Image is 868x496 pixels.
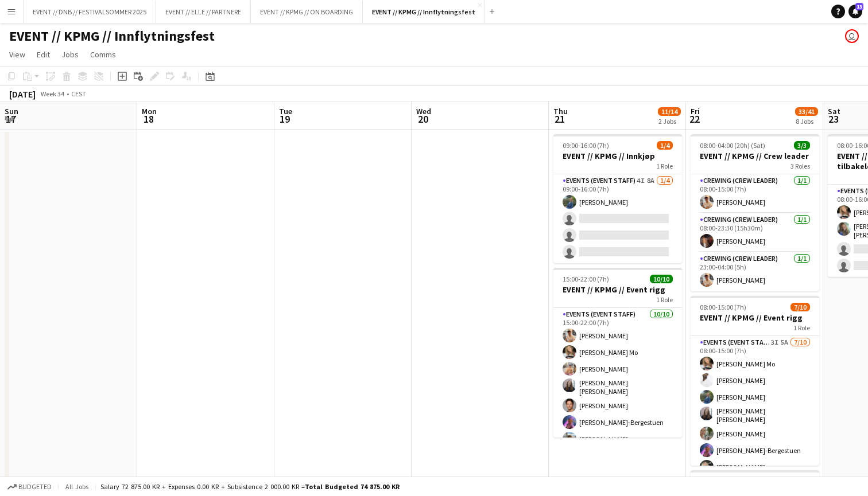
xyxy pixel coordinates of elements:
[156,1,251,23] button: EVENT // ELLE // PARTNERE
[658,107,681,116] span: 11/14
[142,106,157,116] span: Mon
[657,141,673,150] span: 1/4
[100,482,400,491] div: Salary 72 875.00 KR + Expenses 0.00 KR + Subsistence 2 000.00 KR =
[552,112,568,126] span: 21
[5,106,18,116] span: Sun
[305,482,400,491] span: Total Budgeted 74 875.00 KR
[61,49,79,60] span: Jobs
[790,162,810,170] span: 3 Roles
[63,482,91,491] span: All jobs
[38,89,67,98] span: Week 34
[9,28,215,45] h1: EVENT // KPMG // Innflytningsfest
[691,134,819,291] app-job-card: 08:00-04:00 (20h) (Sat)3/3EVENT // KPMG // Crew leader3 RolesCrewing (Crew Leader)1/108:00-15:00 ...
[553,134,682,263] app-job-card: 09:00-16:00 (7h)1/4EVENT // KPMG // Innkjøp1 RoleEvents (Event Staff)4I8A1/409:00-16:00 (7h)[PERS...
[553,268,682,438] app-job-card: 15:00-22:00 (7h)10/10EVENT // KPMG // Event rigg1 RoleEvents (Event Staff)10/1015:00-22:00 (7h)[P...
[656,162,673,170] span: 1 Role
[71,89,86,98] div: CEST
[32,47,55,62] a: Edit
[18,483,52,491] span: Budgeted
[57,47,83,62] a: Jobs
[414,112,431,126] span: 20
[656,295,673,304] span: 1 Role
[553,174,682,263] app-card-role: Events (Event Staff)4I8A1/409:00-16:00 (7h)[PERSON_NAME]
[140,112,157,126] span: 18
[553,284,682,295] h3: EVENT // KPMG // Event rigg
[689,112,700,126] span: 22
[691,213,819,252] app-card-role: Crewing (Crew Leader)1/108:00-23:30 (15h30m)[PERSON_NAME]
[416,106,431,116] span: Wed
[650,275,673,283] span: 10/10
[691,151,819,161] h3: EVENT // KPMG // Crew leader
[363,1,485,23] button: EVENT // KPMG // Innflytningsfest
[700,303,746,311] span: 08:00-15:00 (7h)
[795,107,818,116] span: 33/41
[37,49,50,60] span: Edit
[251,1,363,23] button: EVENT // KPMG // ON BOARDING
[563,275,609,283] span: 15:00-22:00 (7h)
[277,112,292,126] span: 19
[5,47,30,62] a: View
[828,106,840,116] span: Sat
[794,141,810,150] span: 3/3
[793,323,810,332] span: 1 Role
[658,117,680,126] div: 2 Jobs
[24,1,156,23] button: EVENT // DNB // FESTIVALSOMMER 2025
[691,252,819,291] app-card-role: Crewing (Crew Leader)1/123:00-04:00 (5h)[PERSON_NAME]
[845,29,859,43] app-user-avatar: Daniel Andersen
[700,141,765,150] span: 08:00-04:00 (20h) (Sat)
[563,141,609,150] span: 09:00-16:00 (7h)
[691,313,819,323] h3: EVENT // KPMG // Event rigg
[90,49,116,60] span: Comms
[855,3,863,10] span: 13
[279,106,292,116] span: Tue
[691,174,819,213] app-card-role: Crewing (Crew Leader)1/108:00-15:00 (7h)[PERSON_NAME]
[790,303,810,311] span: 7/10
[9,49,25,60] span: View
[86,47,121,62] a: Comms
[848,5,862,18] a: 13
[796,117,817,126] div: 8 Jobs
[553,151,682,161] h3: EVENT // KPMG // Innkjøp
[553,106,568,116] span: Thu
[3,112,18,126] span: 17
[691,106,700,116] span: Fri
[6,481,53,493] button: Budgeted
[9,88,36,100] div: [DATE]
[691,296,819,466] app-job-card: 08:00-15:00 (7h)7/10EVENT // KPMG // Event rigg1 RoleEvents (Event Staff)3I5A7/1008:00-15:00 (7h)...
[826,112,840,126] span: 23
